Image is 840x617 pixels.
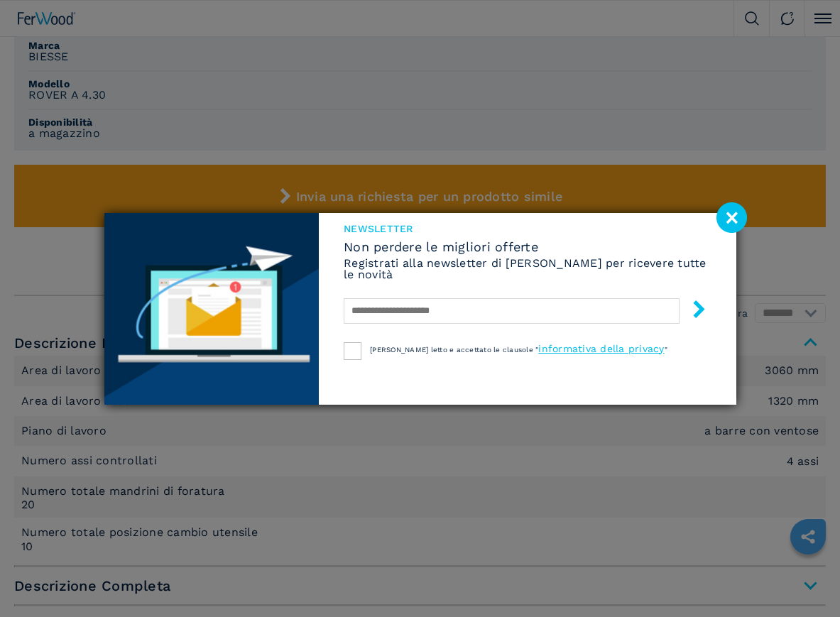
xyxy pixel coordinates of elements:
[104,213,320,405] img: Newsletter image
[370,346,538,354] span: [PERSON_NAME] letto e accettato le clausole "
[665,346,667,354] span: "
[344,258,711,280] h6: Registrati alla newsletter di [PERSON_NAME] per ricevere tutte le novità
[538,343,664,354] a: informativa della privacy
[344,224,711,234] span: NEWSLETTER
[344,241,711,253] span: Non perdere le migliori offerte
[676,295,708,328] button: submit-button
